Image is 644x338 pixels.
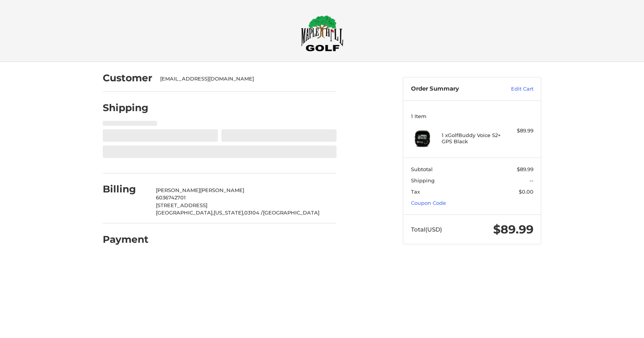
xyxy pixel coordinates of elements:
a: Edit Cart [494,85,534,93]
h2: Payment [103,233,148,245]
h2: Billing [103,183,148,195]
span: Shipping [411,177,435,184]
h3: Order Summary [411,85,494,93]
span: $0.00 [519,189,534,195]
h3: 1 Item [411,113,534,119]
span: 6036742701 [156,194,186,201]
h2: Shipping [103,102,148,114]
span: 03104 / [244,209,263,216]
div: $89.99 [503,127,534,135]
span: Tax [411,189,420,195]
span: [GEOGRAPHIC_DATA] [263,209,319,216]
h2: Customer [103,72,152,84]
span: [PERSON_NAME] [200,187,244,193]
span: [US_STATE], [214,209,244,216]
span: Total (USD) [411,226,442,233]
span: [STREET_ADDRESS] [156,202,207,208]
span: Subtotal [411,166,433,172]
a: Coupon Code [411,200,446,206]
span: $89.99 [517,166,534,172]
span: [PERSON_NAME] [156,187,200,193]
span: -- [530,177,534,184]
span: $89.99 [493,222,534,237]
h4: 1 x GolfBuddy Voice S2+ GPS Black [442,132,501,145]
div: [EMAIL_ADDRESS][DOMAIN_NAME] [160,75,329,83]
img: Maple Hill Golf [301,15,344,51]
span: [GEOGRAPHIC_DATA], [156,209,214,216]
